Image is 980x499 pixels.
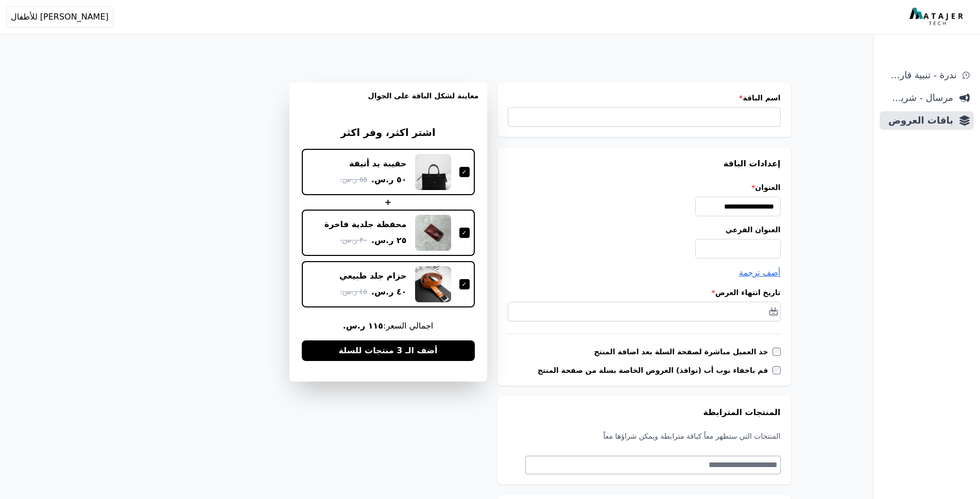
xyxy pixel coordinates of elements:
span: ٥٥ ر.س. [340,174,367,185]
h3: معاينة لشكل الباقة على الجوال [298,91,479,113]
span: مرسال - شريط دعاية [884,91,953,105]
img: محفظة جلدية فاخرة [415,215,451,251]
div: + [302,196,475,209]
b: ١١٥ ر.س. [343,321,383,331]
img: حقيبة يد أنيقة [415,154,451,190]
label: خذ العميل مباشرة لصفحة السلة بعد اضافة المنتج [594,347,772,357]
span: أضف الـ 3 منتجات للسلة [338,345,437,357]
button: أضف الـ 3 منتجات للسلة [302,340,475,361]
button: [PERSON_NAME] للأطفال [6,6,113,28]
span: باقات العروض [884,113,953,128]
p: المنتجات التي ستظهر معاً كباقة مترابطة ويمكن شراؤها معاً [508,431,781,441]
span: ٤٥ ر.س. [340,286,367,297]
label: العنوان الفرعي [508,225,781,235]
img: حزام جلد طبيعي [415,266,451,302]
span: ٢٥ ر.س. [371,234,407,247]
label: تاريخ انتهاء العرض [508,287,781,298]
span: ٣٠ ر.س. [340,235,367,246]
span: ندرة - تنبية قارب علي النفاذ [884,68,956,82]
div: محفظة جلدية فاخرة [324,219,407,230]
img: MatajerTech Logo [909,8,966,26]
label: قم باخفاء بوب أب (نوافذ) العروض الخاصة بسلة من صفحة المنتج [538,365,772,375]
button: أضف ترجمة [739,267,781,279]
span: أضف ترجمة [739,268,781,278]
span: ٥٠ ر.س. [371,174,407,186]
h3: إعدادات الباقة [508,158,781,170]
div: حزام جلد طبيعي [339,270,407,282]
span: ٤٠ ر.س. [371,286,407,298]
h3: اشتر اكثر، وفر اكثر [302,126,475,141]
h3: المنتجات المترابطة [508,406,781,419]
span: اجمالي السعر: [302,320,475,332]
div: حقيبة يد أنيقة [349,158,406,169]
label: اسم الباقة [508,93,781,103]
label: العنوان [508,182,781,193]
textarea: Search [526,459,778,471]
span: [PERSON_NAME] للأطفال [11,11,109,23]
